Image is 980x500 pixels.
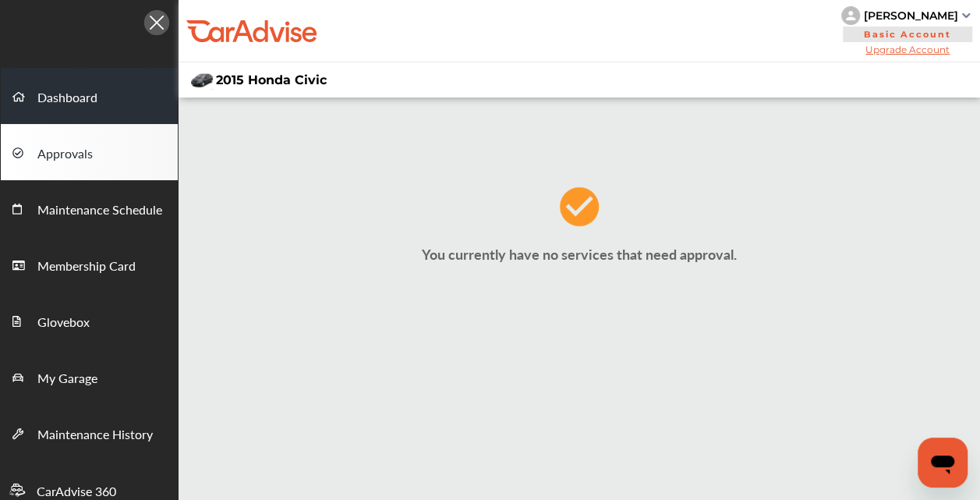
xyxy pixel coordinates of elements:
img: knH8PDtVvWoAbQRylUukY18CTiRevjo20fAtgn5MLBQj4uumYvk2MzTtcAIzfGAtb1XOLVMAvhLuqoNAbL4reqehy0jehNKdM... [841,6,860,25]
span: Maintenance History [37,425,153,445]
a: Glovebox [1,293,178,349]
a: Approvals [1,124,178,180]
span: Dashboard [37,88,97,108]
span: Upgrade Account [841,44,974,55]
a: Maintenance History [1,405,178,461]
span: My Garage [37,369,97,389]
span: Membership Card [37,257,136,277]
a: Dashboard [1,68,178,124]
a: My Garage [1,349,178,405]
img: Icon.5fd9dcc7.svg [144,10,169,35]
img: sCxJUJ+qAmfqhQGDUl18vwLg4ZYJ6CxN7XmbOMBAAAAAElFTkSuQmCC [962,13,970,18]
div: [PERSON_NAME] [864,9,958,23]
span: 2015 Honda Civic [216,73,327,87]
span: Maintenance Schedule [37,200,162,221]
a: Maintenance Schedule [1,180,178,236]
iframe: Button to launch messaging window [918,438,968,488]
span: Approvals [37,144,93,165]
p: You currently have no services that need approval. [179,244,980,264]
img: mobile_9894_st0640_046.jpg [190,70,214,90]
span: Basic Account [843,27,972,42]
a: Membership Card [1,236,178,293]
span: Glovebox [37,313,90,333]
